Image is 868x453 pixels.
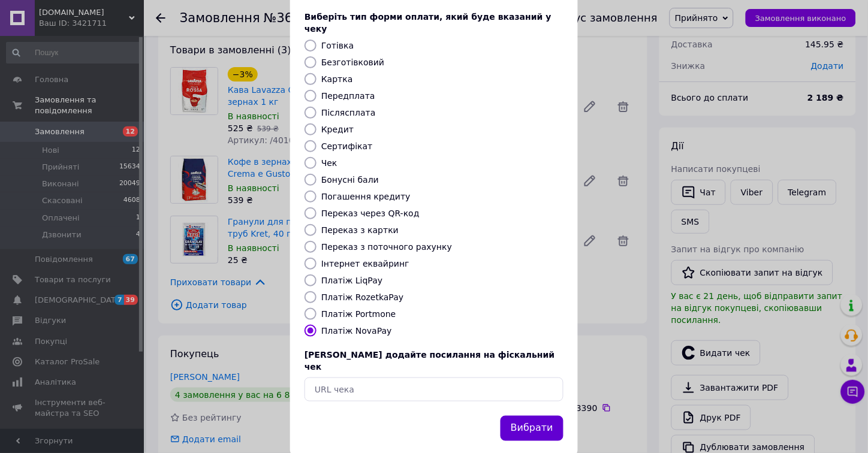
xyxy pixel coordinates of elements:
label: Бонусні бали [321,175,379,185]
label: Інтернет еквайринг [321,259,409,268]
label: Переказ з картки [321,225,399,235]
label: Готівка [321,41,354,50]
label: Кредит [321,125,354,134]
label: Передплата [321,91,375,101]
label: Переказ через QR-код [321,209,420,218]
label: Безготівковий [321,58,384,67]
input: URL чека [305,377,563,401]
label: Платіж Portmone [321,309,396,319]
label: Картка [321,74,353,84]
span: Виберіть тип форми оплати, який буде вказаний у чеку [305,12,551,34]
label: Платіж NovaPay [321,326,392,336]
label: Післясплата [321,108,376,117]
label: Погашення кредиту [321,192,411,201]
button: Вибрати [501,416,563,442]
label: Сертифікат [321,141,373,151]
label: Платіж LiqPay [321,276,382,285]
span: [PERSON_NAME] додайте посилання на фіскальний чек [305,350,555,372]
label: Чек [321,158,337,168]
label: Переказ з поточного рахунку [321,242,452,252]
label: Платіж RozetkaPay [321,292,403,302]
